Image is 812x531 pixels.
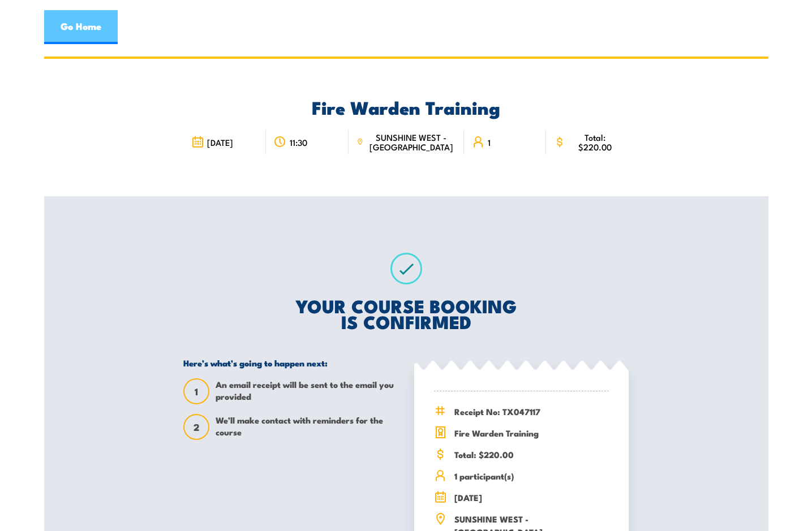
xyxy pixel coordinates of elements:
[184,386,208,398] span: 1
[454,448,609,461] span: Total: $220.00
[454,426,609,439] span: Fire Warden Training
[183,357,398,368] h5: Here’s what’s going to happen next:
[216,414,398,440] span: We’ll make contact with reminders for the course
[183,297,629,329] h2: YOUR COURSE BOOKING IS CONFIRMED
[44,10,118,44] a: Go Home
[367,132,456,152] span: SUNSHINE WEST - [GEOGRAPHIC_DATA]
[454,469,609,482] span: 1 participant(s)
[207,137,233,147] span: [DATE]
[488,137,491,147] span: 1
[184,421,208,433] span: 2
[183,99,629,115] h2: Fire Warden Training
[454,405,609,418] span: Receipt No: TX047117
[454,491,609,504] span: [DATE]
[290,137,307,147] span: 11:30
[569,132,621,152] span: Total: $220.00
[216,378,398,404] span: An email receipt will be sent to the email you provided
